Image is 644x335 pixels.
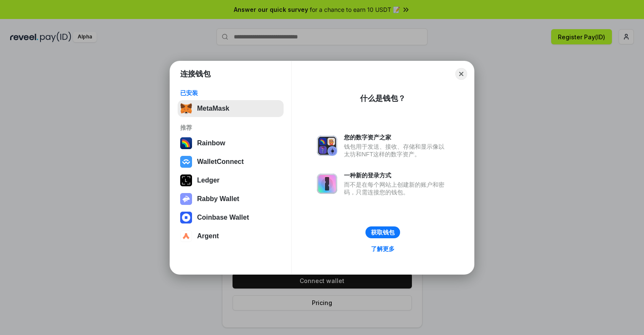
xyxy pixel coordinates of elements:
div: 了解更多 [371,245,395,253]
div: 获取钱包 [371,229,395,236]
div: 已安装 [180,89,281,97]
button: Argent [178,228,284,245]
div: 钱包用于发送、接收、存储和显示像以太坊和NFT这样的数字资产。 [344,143,449,158]
a: 了解更多 [366,243,400,254]
button: Coinbase Wallet [178,209,284,226]
div: Coinbase Wallet [197,214,249,221]
div: MetaMask [197,105,229,112]
img: svg+xml,%3Csvg%20xmlns%3D%22http%3A%2F%2Fwww.w3.org%2F2000%2Fsvg%22%20width%3D%2228%22%20height%3... [180,174,192,186]
div: 什么是钱包？ [360,93,406,103]
img: svg+xml,%3Csvg%20width%3D%2228%22%20height%3D%2228%22%20viewBox%3D%220%200%2028%2028%22%20fill%3D... [180,212,192,223]
img: svg+xml,%3Csvg%20fill%3D%22none%22%20height%3D%2233%22%20viewBox%3D%220%200%2035%2033%22%20width%... [180,103,192,114]
button: Close [455,68,467,80]
img: svg+xml,%3Csvg%20width%3D%2228%22%20height%3D%2228%22%20viewBox%3D%220%200%2028%2028%22%20fill%3D... [180,156,192,168]
div: 而不是在每个网站上创建新的账户和密码，只需连接您的钱包。 [344,181,449,196]
div: Ledger [197,177,219,184]
button: Ledger [178,172,284,189]
button: MetaMask [178,100,284,117]
div: Argent [197,232,219,240]
div: 一种新的登录方式 [344,172,449,179]
img: svg+xml,%3Csvg%20xmlns%3D%22http%3A%2F%2Fwww.w3.org%2F2000%2Fsvg%22%20fill%3D%22none%22%20viewBox... [180,193,192,205]
div: WalletConnect [197,158,244,166]
button: Rainbow [178,135,284,152]
div: 您的数字资产之家 [344,133,449,141]
button: Rabby Wallet [178,191,284,207]
button: 获取钱包 [365,226,400,238]
img: svg+xml,%3Csvg%20width%3D%22120%22%20height%3D%22120%22%20viewBox%3D%220%200%20120%20120%22%20fil... [180,137,192,149]
button: WalletConnect [178,153,284,170]
img: svg+xml,%3Csvg%20xmlns%3D%22http%3A%2F%2Fwww.w3.org%2F2000%2Fsvg%22%20fill%3D%22none%22%20viewBox... [317,136,337,156]
h1: 连接钱包 [180,69,211,79]
div: 推荐 [180,124,281,131]
div: Rabby Wallet [197,195,239,203]
div: Rainbow [197,139,225,147]
img: svg+xml,%3Csvg%20width%3D%2228%22%20height%3D%2228%22%20viewBox%3D%220%200%2028%2028%22%20fill%3D... [180,230,192,242]
img: svg+xml,%3Csvg%20xmlns%3D%22http%3A%2F%2Fwww.w3.org%2F2000%2Fsvg%22%20fill%3D%22none%22%20viewBox... [317,174,337,194]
